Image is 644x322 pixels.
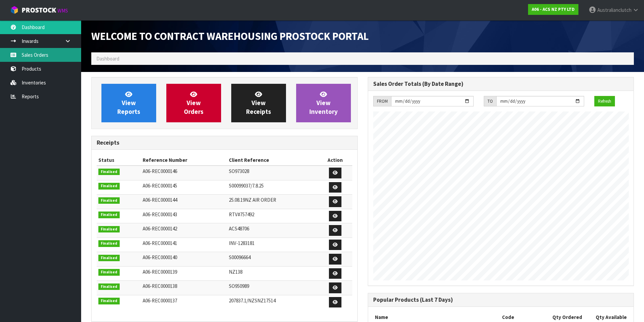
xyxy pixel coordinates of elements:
th: Client Reference [227,155,318,166]
span: ACS48706 [229,225,249,232]
span: View Orders [184,90,204,116]
span: Finalised [98,240,120,247]
span: Finalised [98,169,120,175]
span: A06-REC0000146 [143,168,177,174]
span: INV-1283181 [229,240,255,246]
img: cube-alt.png [10,6,19,14]
button: Refresh [594,96,615,107]
span: Australianclutch [597,7,631,13]
span: Finalised [98,197,120,204]
th: Reference Number [141,155,228,166]
span: A06-REC0000137 [143,297,177,304]
span: S00096664 [229,254,251,261]
span: Dashboard [96,55,119,62]
th: Action [318,155,352,166]
small: WMS [57,7,68,14]
span: S00099037/7.8.25 [229,182,264,189]
span: RTV#757492 [229,211,254,218]
div: FROM [373,96,391,107]
a: ViewOrders [166,84,221,122]
span: Finalised [98,269,120,276]
span: A06-REC0000143 [143,211,177,218]
h3: Popular Products (Last 7 Days) [373,297,629,303]
span: Finalised [98,212,120,218]
span: View Inventory [309,90,338,116]
div: TO [484,96,496,107]
h3: Receipts [97,140,352,146]
span: A06-REC0000140 [143,254,177,261]
span: View Reports [117,90,140,116]
span: Finalised [98,183,120,190]
th: Status [97,155,141,166]
strong: A06 - ACS NZ PTY LTD [532,6,575,12]
span: SO973028 [229,168,249,174]
a: ViewReceipts [231,84,286,122]
span: A06-REC0000144 [143,197,177,203]
span: A06-REC0000139 [143,269,177,275]
span: Finalised [98,255,120,262]
span: View Receipts [246,90,271,116]
a: ViewInventory [296,84,351,122]
span: A06-REC0000141 [143,240,177,246]
span: A06-REC0000145 [143,182,177,189]
span: 207837.1/NZSNZ17514 [229,297,276,304]
span: Finalised [98,298,120,304]
span: A06-REC0000142 [143,225,177,232]
h3: Sales Order Totals (By Date Range) [373,81,629,87]
span: ProStock [22,6,56,15]
span: SO950989 [229,283,249,289]
span: A06-REC0000138 [143,283,177,289]
span: Finalised [98,283,120,290]
span: NZ138 [229,269,242,275]
span: Finalised [98,226,120,233]
span: Welcome to Contract Warehousing ProStock Portal [91,29,369,43]
a: ViewReports [101,84,156,122]
span: 25.08.19NZ AIR ORDER [229,197,276,203]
